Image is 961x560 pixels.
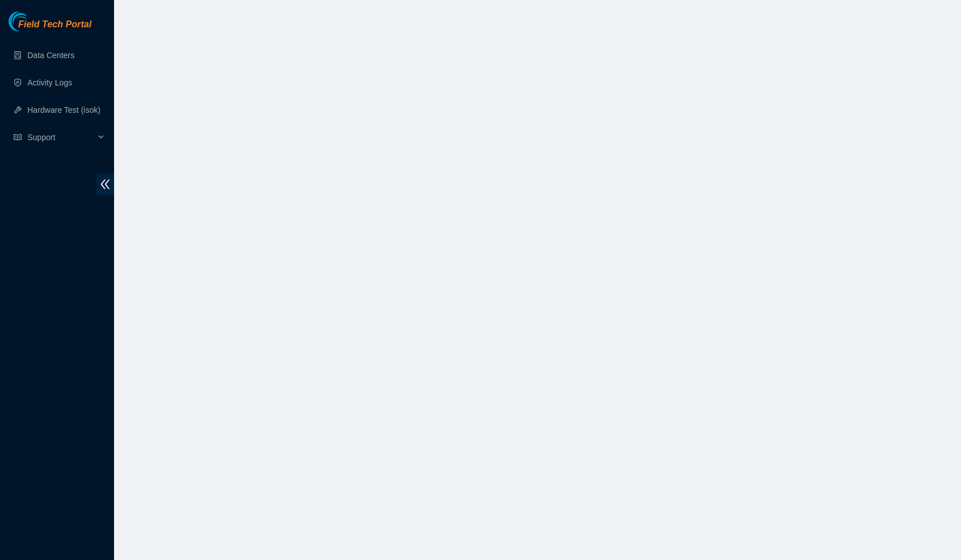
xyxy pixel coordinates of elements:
[27,105,100,115] a: Hardware Test (isok)
[27,126,95,149] span: Support
[27,78,72,87] a: Activity Logs
[18,19,91,30] span: Field Tech Portal
[96,174,114,195] span: double-left
[14,133,22,141] span: read
[9,11,58,31] img: Akamai Technologies
[9,21,91,35] a: Akamai TechnologiesField Tech Portal
[27,51,74,60] a: Data Centers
